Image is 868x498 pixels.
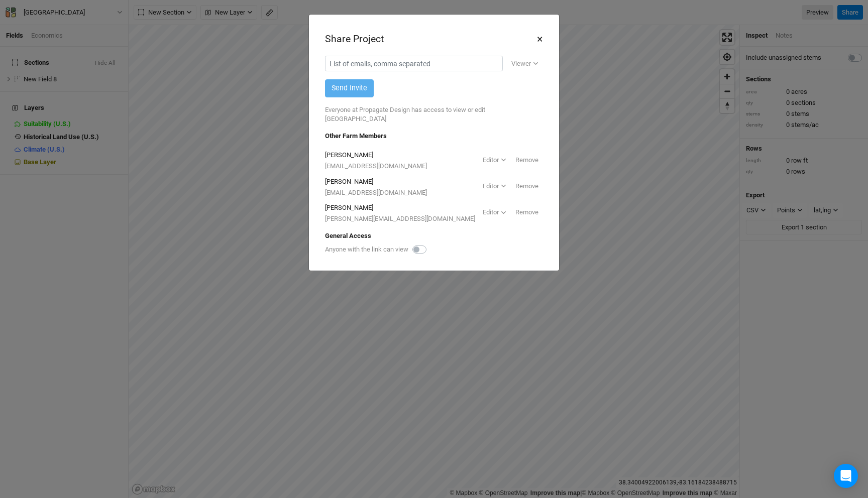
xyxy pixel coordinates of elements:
div: Viewer [511,59,531,69]
button: Viewer [507,56,543,71]
div: [EMAIL_ADDRESS][DOMAIN_NAME] [325,162,427,171]
button: × [536,31,543,48]
div: [EMAIL_ADDRESS][DOMAIN_NAME] [325,188,427,197]
div: Open Intercom Messenger [834,464,858,488]
div: Editor [483,207,499,217]
button: Remove [511,205,543,220]
button: Editor [478,179,511,194]
div: [PERSON_NAME] [325,203,475,212]
input: List of emails, comma separated [325,56,503,71]
div: [PERSON_NAME][EMAIL_ADDRESS][DOMAIN_NAME] [325,214,475,223]
label: Anyone with the link can view [325,245,408,254]
div: Everyone at Propagate Design has access to view or edit [GEOGRAPHIC_DATA] [325,97,543,132]
button: Send Invite [325,79,374,97]
div: Other Farm Members [325,132,543,141]
div: Editor [483,181,499,191]
div: Editor [483,155,499,165]
button: Remove [511,179,543,194]
div: General Access [325,231,543,240]
div: Share Project [325,32,384,46]
button: Editor [478,205,511,220]
button: Editor [478,153,511,168]
div: [PERSON_NAME] [325,177,427,186]
button: Remove [511,153,543,168]
div: [PERSON_NAME] [325,151,427,160]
